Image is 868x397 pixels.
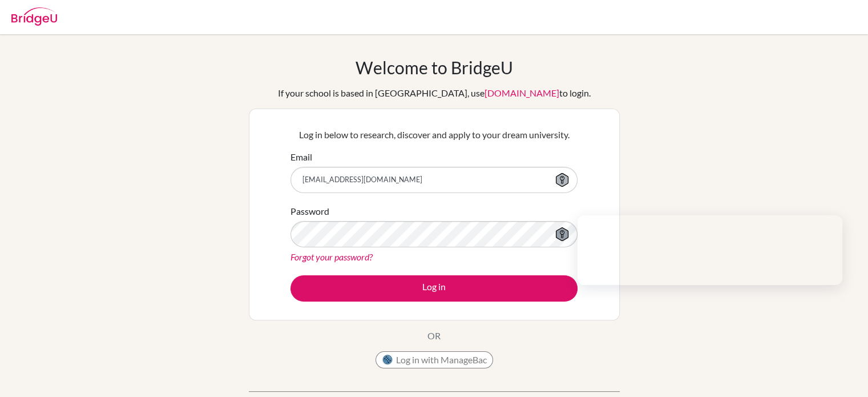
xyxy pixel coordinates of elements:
[290,275,578,302] button: Log in
[356,57,513,78] h1: Welcome to BridgeU
[290,204,329,218] label: Password
[427,329,441,343] p: OR
[290,128,578,142] p: Log in below to research, discover and apply to your dream university.
[11,7,57,26] img: Bridge-U
[485,87,559,98] a: [DOMAIN_NAME]
[278,86,591,100] div: If your school is based in [GEOGRAPHIC_DATA], use to login.
[290,150,312,164] label: Email
[290,251,373,262] a: Forgot your password?
[376,351,493,368] button: Log in with ManageBac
